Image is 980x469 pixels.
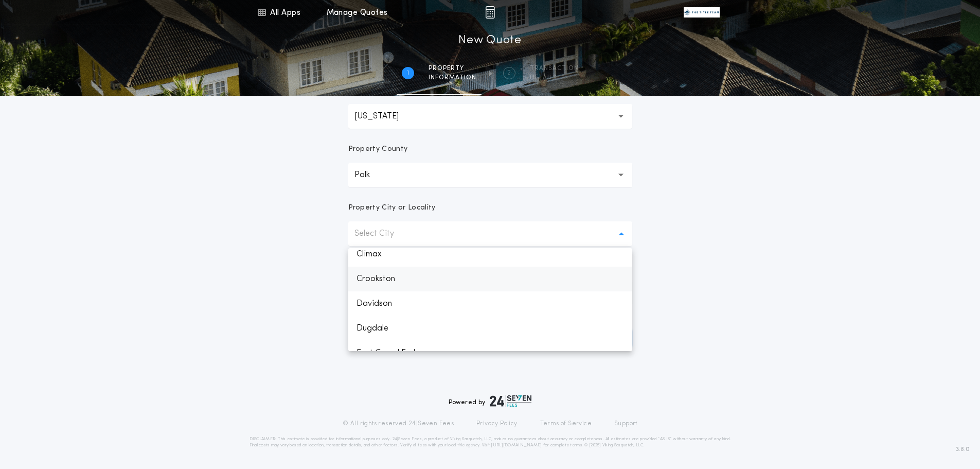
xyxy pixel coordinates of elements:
p: Property County [348,144,408,154]
a: [URL][DOMAIN_NAME] [491,443,542,447]
p: DISCLAIMER: This estimate is provided for informational purposes only. 24|Seven Fees, a product o... [250,436,731,448]
button: Select City [348,221,632,246]
p: Property City or Locality [348,203,436,213]
img: img [485,6,495,19]
p: Crookston [348,267,632,291]
p: Dugdale [348,316,632,341]
span: details [530,74,579,82]
h2: 2 [507,69,511,77]
p: Davidson [348,291,632,316]
p: © All rights reserved. 24|Seven Fees [343,420,454,428]
span: Transaction [530,64,579,73]
h1: New Quote [458,32,521,49]
p: Polk [354,169,386,181]
p: Select City [354,228,411,240]
img: vs-icon [684,7,720,18]
button: Polk [348,163,632,187]
span: Property [429,64,476,73]
a: Terms of Service [540,420,592,428]
button: [US_STATE] [348,104,632,129]
img: logo [490,395,532,407]
div: Powered by [449,395,532,407]
ul: Select City [348,248,632,351]
p: [US_STATE] [354,110,415,123]
p: East Grand Forks [348,341,632,366]
span: 3.8.0 [956,445,970,454]
p: Climax [348,242,632,267]
span: information [429,74,476,82]
a: Support [614,420,637,428]
a: Privacy Policy [476,420,518,428]
h2: 1 [407,69,409,77]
